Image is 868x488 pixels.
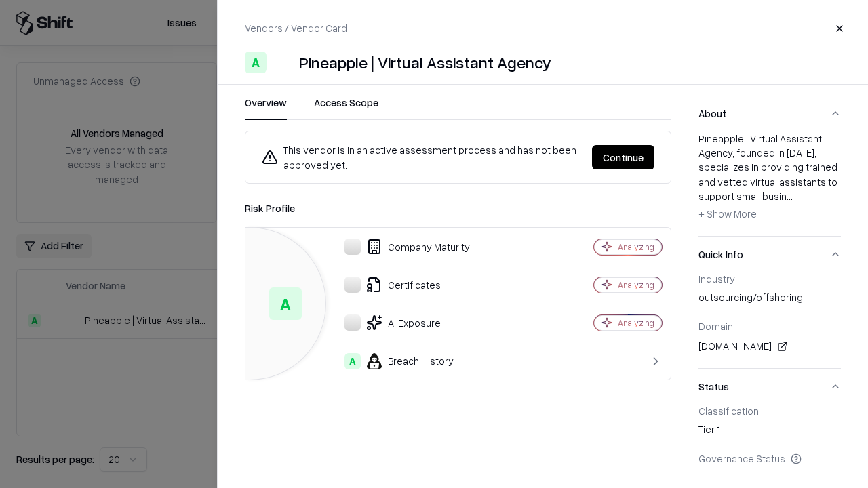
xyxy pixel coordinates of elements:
button: Access Scope [314,96,378,120]
div: Breach History [256,353,547,369]
div: Company Maturity [256,239,547,255]
div: [DOMAIN_NAME] [698,338,841,354]
div: Pineapple | Virtual Assistant Agency, founded in [DATE], specializes in providing trained and vet... [698,131,841,225]
button: Continue [592,145,654,169]
button: Quick Info [698,237,841,272]
div: Risk Profile [245,200,671,216]
div: Quick Info [698,272,841,368]
button: Overview [245,96,287,120]
div: A [344,353,361,369]
div: About [698,131,841,236]
div: A [245,52,267,73]
span: + Show More [698,207,757,220]
p: Vendors / Vendor Card [245,21,347,35]
button: About [698,96,841,131]
div: Tier 1 [698,422,841,441]
div: This vendor is in an active assessment process and has not been approved yet. [262,142,581,172]
div: Analyzing [618,241,654,253]
div: Governance Status [698,452,841,464]
img: Pineapple | Virtual Assistant Agency [272,52,294,73]
div: Analyzing [618,279,654,291]
div: Classification [698,405,841,417]
span: ... [787,190,793,202]
div: Analyzing [618,317,654,329]
div: Domain [698,320,841,332]
button: + Show More [698,203,757,225]
div: Pineapple | Virtual Assistant Agency [299,52,551,73]
div: Certificates [256,277,547,293]
button: Status [698,369,841,405]
div: AI Exposure [256,314,547,331]
div: outsourcing/offshoring [698,290,841,309]
div: A [269,287,302,320]
div: Industry [698,272,841,285]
